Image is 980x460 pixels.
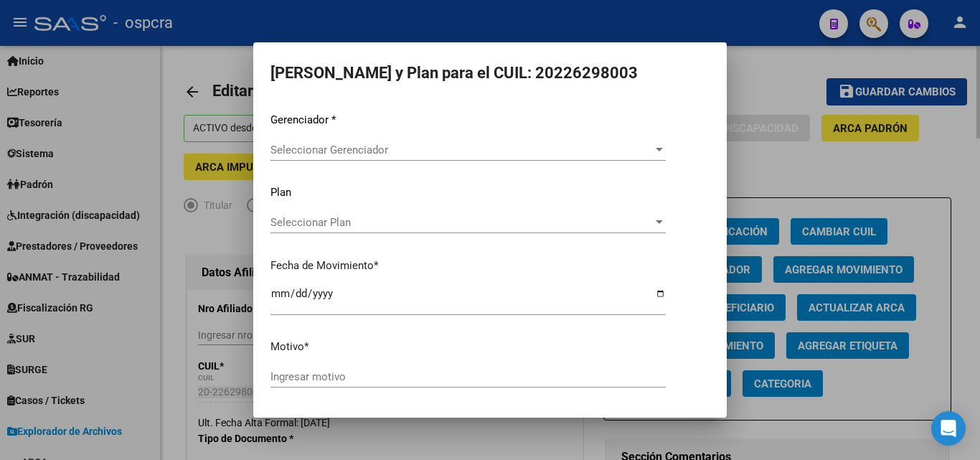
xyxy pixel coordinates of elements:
[270,258,710,274] p: Fecha de Movimiento
[270,144,653,156] span: Seleccionar Gerenciador
[270,339,710,355] p: Motivo
[270,184,710,201] p: Plan
[270,112,710,128] p: Gerenciador *
[931,411,966,446] div: Open Intercom Messenger
[270,60,710,87] h2: [PERSON_NAME] y Plan para el CUIL: 20226298003
[270,216,653,229] span: Seleccionar Plan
